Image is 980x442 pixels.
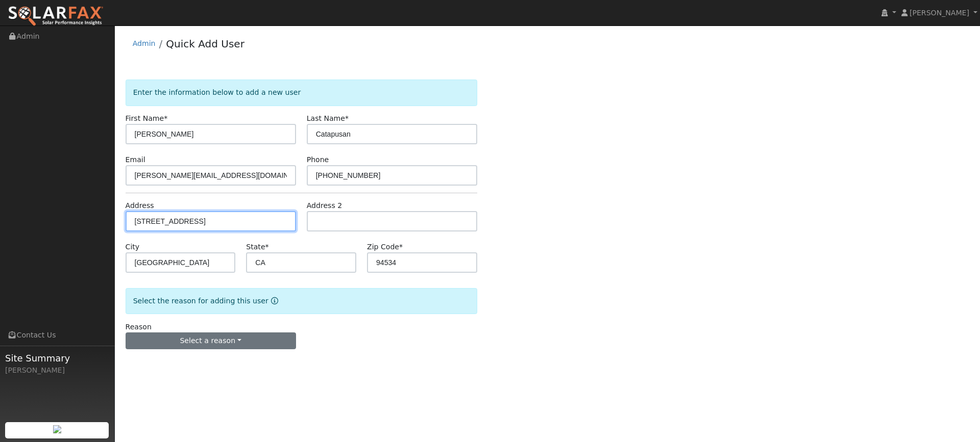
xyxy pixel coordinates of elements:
[166,38,244,50] a: Quick Add User
[265,243,269,251] span: Required
[126,322,152,332] label: Reason
[307,113,349,124] label: Last Name
[53,425,61,433] img: retrieve
[307,154,329,165] label: Phone
[133,39,156,47] a: Admin
[246,242,268,252] label: State
[126,113,168,124] label: First Name
[5,351,109,365] span: Site Summary
[307,200,342,211] label: Address 2
[126,154,145,165] label: Email
[910,9,969,17] span: [PERSON_NAME]
[345,114,349,122] span: Required
[5,365,109,376] div: [PERSON_NAME]
[126,80,477,106] div: Enter the information below to add a new user
[268,297,278,305] a: Reason for new user
[164,114,167,122] span: Required
[126,200,154,211] label: Address
[126,242,140,252] label: City
[8,6,104,27] img: SolarFax
[126,288,477,314] div: Select the reason for adding this user
[126,332,296,350] button: Select a reason
[367,242,403,252] label: Zip Code
[399,243,403,251] span: Required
